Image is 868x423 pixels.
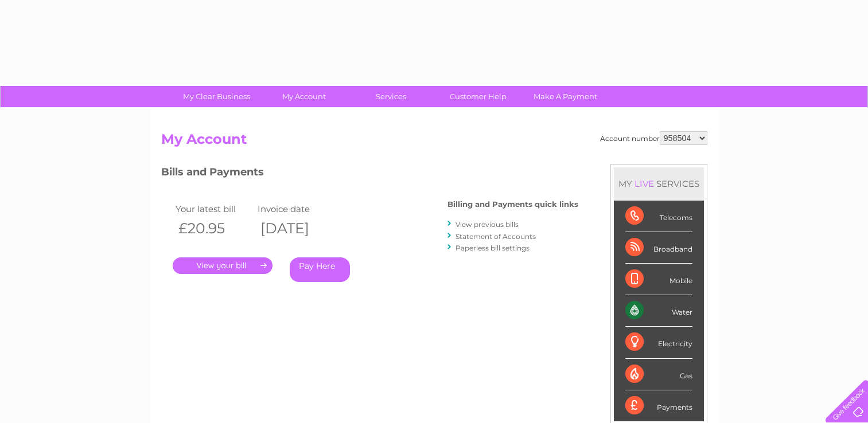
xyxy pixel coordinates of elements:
[456,232,536,241] a: Statement of Accounts
[344,86,438,107] a: Services
[625,327,692,358] div: Electricity
[161,164,578,184] h3: Bills and Payments
[169,86,264,107] a: My Clear Business
[173,217,255,240] th: £20.95
[431,86,526,107] a: Customer Help
[447,200,578,209] h4: Billing and Payments quick links
[625,264,692,295] div: Mobile
[161,131,707,153] h2: My Account
[625,359,692,390] div: Gas
[173,201,255,217] td: Your latest bill
[255,201,337,217] td: Invoice date
[290,257,350,282] a: Pay Here
[600,131,707,145] div: Account number
[255,217,337,240] th: [DATE]
[518,86,613,107] a: Make A Payment
[632,178,656,189] div: LIVE
[456,220,519,229] a: View previous bills
[173,257,273,274] a: .
[625,295,692,327] div: Water
[625,232,692,264] div: Broadband
[456,244,530,252] a: Paperless bill settings
[625,390,692,421] div: Payments
[625,201,692,232] div: Telecoms
[614,167,704,200] div: MY SERVICES
[256,86,351,107] a: My Account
